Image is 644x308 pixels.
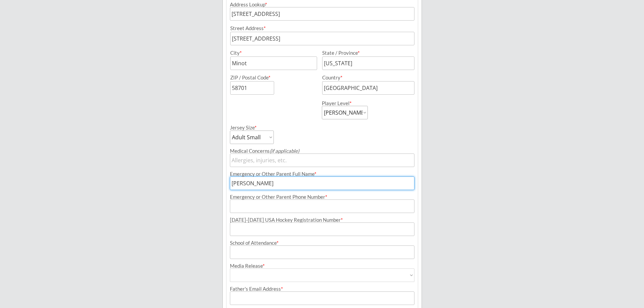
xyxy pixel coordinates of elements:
[230,148,414,153] div: Medical Concerns
[322,75,406,80] div: Country
[230,75,316,80] div: ZIP / Postal Code
[322,50,406,55] div: State / Province
[230,217,414,222] div: [DATE]-[DATE] USA Hockey Registration Number
[230,7,414,21] input: Street, City, Province/State
[230,26,414,31] div: Street Address
[230,125,265,130] div: Jersey Size
[230,194,414,199] div: Emergency or Other Parent Phone Number
[230,286,414,291] div: Father's Email Address
[230,240,414,245] div: School of Attendance
[230,2,414,7] div: Address Lookup
[230,50,316,55] div: City
[230,153,414,167] input: Allergies, injuries, etc.
[230,263,414,268] div: Media Release
[230,171,414,176] div: Emergency or Other Parent Full Name
[270,148,299,154] em: (if applicable)
[322,101,368,106] div: Player Level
